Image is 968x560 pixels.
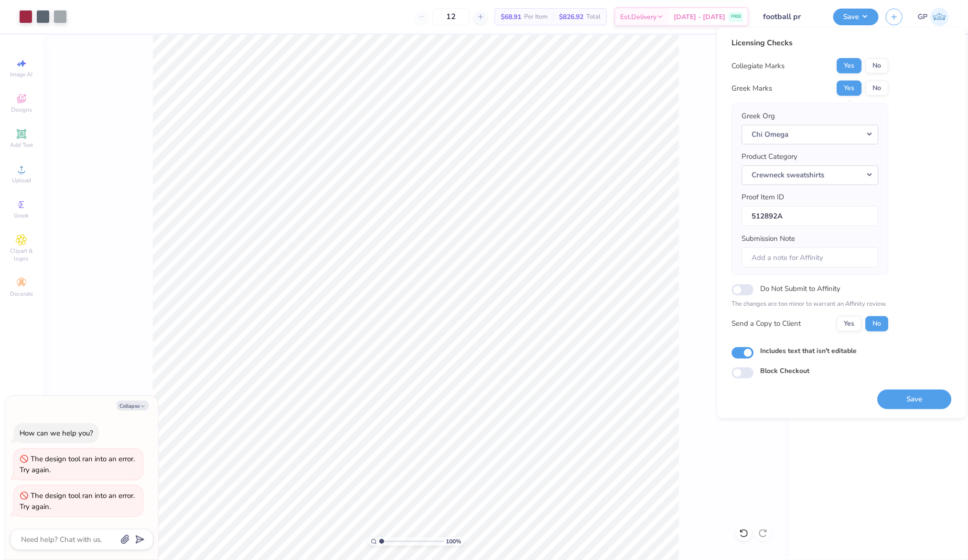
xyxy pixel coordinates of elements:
div: How can we help you? [20,428,93,438]
label: Proof Item ID [742,192,785,203]
p: The changes are too minor to warrant an Affinity review. [732,300,889,309]
button: Yes [837,316,862,331]
span: Total [586,12,601,22]
label: Block Checkout [761,366,810,376]
span: Greek [14,212,29,219]
div: Greek Marks [732,83,773,94]
img: Gene Padilla [930,8,949,26]
button: No [866,316,889,331]
label: Do Not Submit to Affinity [761,282,841,295]
button: No [866,58,889,73]
button: Yes [837,58,862,73]
button: Chi Omega [742,124,879,144]
label: Includes text that isn't editable [761,345,857,355]
input: – – [432,8,470,25]
span: Decorate [10,290,33,298]
label: Greek Org [742,111,775,122]
span: GP [918,11,928,22]
input: Untitled Design [756,7,826,26]
span: Per Item [524,12,548,22]
div: Licensing Checks [732,37,889,49]
div: The design tool ran into an error. Try again. [20,454,135,475]
span: Image AI [11,71,33,78]
button: Save [833,9,879,25]
span: Designs [11,106,32,114]
span: [DATE] - [DATE] [674,12,725,22]
span: Upload [12,176,31,184]
div: The design tool ran into an error. Try again. [20,491,135,511]
label: Product Category [742,151,798,162]
div: Collegiate Marks [732,61,785,72]
label: Submission Note [742,233,796,244]
div: Send a Copy to Client [732,318,801,329]
span: $68.91 [501,12,521,22]
button: Yes [837,81,862,96]
span: Add Text [10,141,33,149]
a: GP [918,8,949,26]
span: Est. Delivery [620,12,656,22]
button: No [866,81,889,96]
button: Collapse [117,401,149,411]
span: 100 % [446,537,462,546]
span: $826.92 [559,12,583,22]
span: FREE [731,13,741,20]
input: Add a note for Affinity [742,247,879,268]
button: Crewneck sweatshirts [742,165,879,185]
button: Save [878,389,952,409]
span: Clipart & logos [5,247,38,262]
